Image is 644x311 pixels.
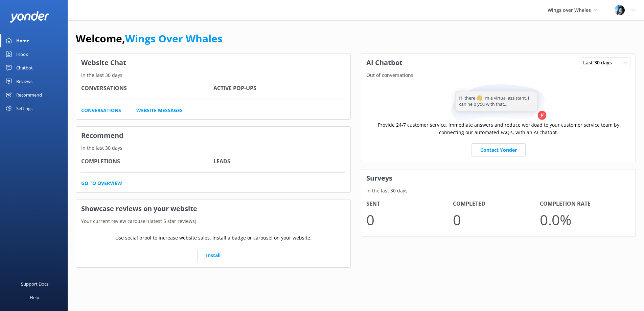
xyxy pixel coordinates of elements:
h4: Completion Rate [540,200,626,208]
p: 0 [366,208,453,231]
div: Support Docs [21,277,48,291]
h3: Showcase reviews on your website [76,200,350,217]
p: Your current review carousel (latest 5 star reviews) [76,217,350,225]
h3: Surveys [361,169,636,187]
h3: Website Chat [76,54,350,71]
p: In the last 30 days [76,144,350,152]
h4: Leads [213,157,346,166]
div: Home [16,34,29,47]
img: 145-1635463833.jpg [615,5,625,15]
h4: Sent [366,200,453,208]
a: Website Messages [136,107,183,114]
a: Conversations [81,107,121,114]
img: yonder-white-logo.png [10,11,49,22]
span: Wings over Whales [548,7,591,13]
div: Recommend [16,88,42,102]
div: Reviews [16,75,32,88]
a: Wings Over Whales [125,32,223,45]
p: In the last 30 days [76,71,350,79]
p: Provide 24-7 customer service, immediate answers and reduce workload to your customer service tea... [366,121,630,137]
p: Use social proof to increase website sales. Install a badge or carousel on your website. [115,234,312,242]
p: In the last 30 days [361,187,636,194]
a: Install [197,249,229,262]
span: Last 30 days [583,59,616,66]
p: 0 [453,208,539,231]
h4: Completions [81,157,213,166]
div: Chatbot [16,61,33,75]
p: Out of conversations [361,71,636,79]
a: Go to overview [81,180,122,187]
h4: Conversations [81,84,213,93]
p: 0.0 % [540,208,626,231]
div: Help [30,291,39,304]
div: Settings [16,102,32,115]
h1: Welcome, [76,30,223,47]
div: Inbox [16,47,28,61]
img: assistant... [450,84,548,121]
h4: Active Pop-ups [213,84,346,93]
a: Contact Yonder [471,143,526,157]
h4: Completed [453,200,539,208]
h3: AI Chatbot [361,54,408,71]
h3: Recommend [76,127,350,144]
